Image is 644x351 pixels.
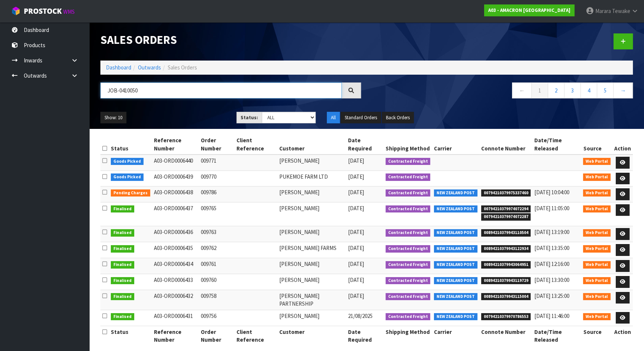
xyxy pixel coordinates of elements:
span: Finalised [111,229,134,237]
td: 009758 [199,290,235,310]
span: 00794210379975337460 [481,189,531,197]
span: [DATE] [348,276,364,283]
td: A03-ORD0006439 [152,170,199,186]
a: 1 [531,82,548,98]
th: Client Reference [235,326,278,345]
th: Customer [277,326,346,345]
span: Web Portal [583,277,611,285]
span: Sales Orders [168,64,197,71]
span: Web Portal [583,261,611,269]
td: 009765 [199,202,235,226]
th: Action [612,134,633,155]
th: Date/Time Released [532,134,581,155]
td: 009786 [199,186,235,202]
span: Tewake [612,7,630,14]
span: [DATE] [348,228,364,235]
th: Connote Number [479,134,533,155]
td: A03-ORD0006437 [152,202,199,226]
button: Show: 10 [100,112,126,124]
span: [DATE] 10:04:00 [534,189,569,196]
td: [PERSON_NAME] [277,258,346,274]
span: [DATE] 13:35:00 [534,244,569,251]
a: Outwards [138,64,161,71]
input: Search sales orders [100,82,342,98]
span: Finalised [111,293,134,300]
span: Contracted Freight [386,261,431,269]
span: [DATE] [348,189,364,196]
th: Connote Number [479,326,533,345]
span: [DATE] 11:05:00 [534,205,569,212]
td: 009763 [199,226,235,242]
td: 009771 [199,155,235,170]
th: Carrier [432,326,479,345]
span: Web Portal [583,189,611,197]
td: [PERSON_NAME] FARMS [277,242,346,258]
td: [PERSON_NAME] [277,155,346,170]
span: Goods Picked [111,158,144,165]
span: NEW ZEALAND POST [434,277,477,285]
td: [PERSON_NAME] [277,202,346,226]
span: ProStock [24,6,62,16]
span: NEW ZEALAND POST [434,261,477,269]
td: 009762 [199,242,235,258]
span: Web Portal [583,229,611,237]
td: [PERSON_NAME] [277,310,346,326]
img: cube-alt.png [11,6,20,16]
span: Web Portal [583,173,611,181]
span: Contracted Freight [386,173,431,181]
nav: Page navigation [372,82,633,101]
strong: Status: [241,114,258,121]
a: A03 - AMACRON [GEOGRAPHIC_DATA] [484,4,574,16]
span: 00894210379943064951 [481,261,531,269]
th: Order Number [199,326,235,345]
span: Web Portal [583,205,611,213]
span: Marara [595,7,611,14]
th: Reference Number [152,134,199,155]
span: Finalised [111,205,134,213]
td: 009760 [199,274,235,290]
span: 00894210379943119729 [481,277,531,285]
td: A03-ORD0006438 [152,186,199,202]
button: Standard Orders [341,112,381,124]
span: [DATE] [348,157,364,164]
a: Dashboard [106,64,131,71]
a: 3 [564,82,581,98]
td: 009756 [199,310,235,326]
span: NEW ZEALAND POST [434,245,477,253]
span: NEW ZEALAND POST [434,313,477,321]
span: [DATE] [348,173,364,180]
span: [DATE] 13:19:00 [534,228,569,235]
th: Shipping Method [384,326,432,345]
td: A03-ORD0006440 [152,155,199,170]
td: A03-ORD0006435 [152,242,199,258]
th: Action [612,326,633,345]
th: Date/Time Released [532,326,581,345]
button: All [327,112,340,124]
span: 00894210379943110504 [481,229,531,237]
th: Order Number [199,134,235,155]
td: A03-ORD0006436 [152,226,199,242]
th: Status [109,326,152,345]
td: A03-ORD0006433 [152,274,199,290]
span: Contracted Freight [386,293,431,300]
a: 2 [548,82,564,98]
th: Shipping Method [384,134,432,155]
span: [DATE] [348,292,364,299]
td: A03-ORD0006431 [152,310,199,326]
span: [DATE] 13:30:00 [534,276,569,283]
span: Contracted Freight [386,229,431,237]
a: ← [512,82,532,98]
td: [PERSON_NAME] PARTNERSHIP [277,290,346,310]
span: 00794210379974072287 [481,213,531,221]
span: 00794210379970786553 [481,313,531,321]
span: Contracted Freight [386,245,431,253]
span: Web Portal [583,158,611,165]
strong: A03 - AMACRON [GEOGRAPHIC_DATA] [488,7,570,13]
span: NEW ZEALAND POST [434,229,477,237]
td: [PERSON_NAME] [277,186,346,202]
td: [PERSON_NAME] [277,226,346,242]
span: NEW ZEALAND POST [434,205,477,213]
td: A03-ORD0006432 [152,290,199,310]
span: [DATE] [348,205,364,212]
span: [DATE] 12:16:00 [534,260,569,267]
